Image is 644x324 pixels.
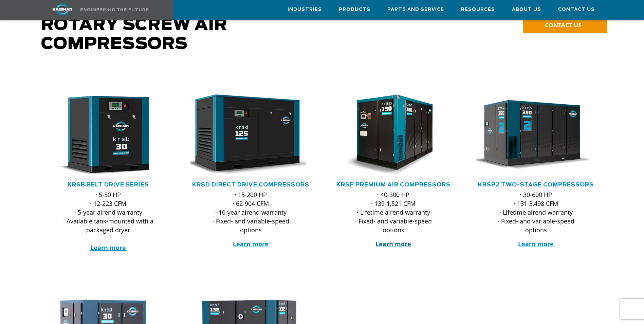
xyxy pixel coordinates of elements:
[61,190,155,252] p: · 5-50 HP · 12-223 CFM · 5-year airend warranty · Available tank-mounted with a packaged dryer
[288,6,322,14] span: Industries
[471,94,591,176] img: krsp350
[48,94,169,176] div: krsb30
[233,240,269,248] a: Learn more
[512,0,541,19] a: About Us
[68,182,149,187] a: KRSB Belt Drive Series
[190,94,311,176] div: krsd125
[80,8,148,11] img: Engineering the future
[347,190,440,234] p: · 40-300 HP · 139-1,521 CFM · Lifetime airend warranty · Fixed- and variable-speed options
[375,240,411,248] a: Learn more
[512,6,541,14] span: About Us
[558,0,595,19] a: Contact Us
[478,182,594,187] a: KRSP2 Two-Stage Compressors
[387,0,444,19] a: Parts and Service
[476,94,596,176] div: krsp350
[204,190,298,234] p: · 15-200 HP · 62-904 CFM · 10-year airend warranty · Fixed- and variable-speed options
[328,94,449,176] img: krsp150
[518,240,554,248] a: Learn more
[43,94,164,176] img: krsb30
[339,6,370,14] span: Products
[90,244,126,252] a: Learn more
[339,0,370,19] a: Products
[545,21,581,29] span: CONTACT US
[489,190,583,234] p: · 30-600 HP · 131-3,498 CFM · Lifetime airend warranty · Fixed- and variable-speed options
[185,94,306,176] img: krsd125
[461,6,495,14] span: Resources
[333,94,454,176] div: krsp150
[336,182,450,187] a: KRSP Premium Air Compressors
[387,6,444,14] span: Parts and Service
[192,182,309,187] a: KRSD Direct Drive Compressors
[558,6,595,14] span: Contact Us
[461,0,495,19] a: Resources
[288,0,322,19] a: Industries
[523,18,607,33] a: CONTACT US
[37,3,88,15] img: kaishan logo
